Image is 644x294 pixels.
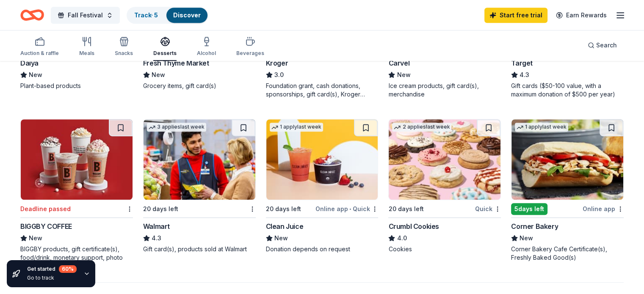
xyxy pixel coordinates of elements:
div: Corner Bakery Cafe Certificate(s), Freshly Baked Good(s) [511,245,624,262]
button: Meals [79,33,94,61]
span: New [29,233,42,243]
img: Image for Walmart [144,119,255,200]
div: Plant-based products [20,82,133,90]
span: Fall Festival [68,10,103,20]
span: • [349,206,351,212]
div: Go to track [27,275,77,281]
button: Fall Festival [51,7,120,24]
button: Track· 5Discover [127,7,208,24]
div: Alcohol [197,50,216,57]
button: Search [581,37,624,54]
div: Gift cards ($50-100 value, with a maximum donation of $500 per year) [511,82,624,99]
div: Cookies [388,245,501,253]
span: 3.0 [274,70,284,80]
div: BIGGBY COFFEE [20,221,72,231]
div: 5 days left [511,203,547,215]
div: 20 days left [388,204,423,214]
div: Foundation grant, cash donations, sponsorships, gift card(s), Kroger products [266,82,379,99]
div: 20 days left [143,204,178,214]
div: Meals [79,50,94,57]
div: Grocery items, gift card(s) [143,82,256,90]
button: Beverages [236,33,264,61]
a: Image for Walmart3 applieslast week20 days leftWalmart4.3Gift card(s), products sold at Walmart [143,119,256,253]
a: Discover [173,11,201,19]
div: Online app [583,203,624,214]
img: Image for BIGGBY COFFEE [21,119,133,200]
div: 2 applies last week [392,123,451,132]
div: Kroger [266,58,288,68]
div: 3 applies last week [147,123,206,132]
a: Image for Corner Bakery1 applylast week5days leftOnline appCorner BakeryNewCorner Bakery Cafe Cer... [511,119,624,262]
span: Search [596,40,617,50]
div: Fresh Thyme Market [143,58,209,68]
a: Home [20,5,44,25]
div: Get started [27,265,77,273]
div: 60 % [59,265,77,273]
div: Deadline passed [20,204,71,214]
a: Image for Clean Juice1 applylast week20 days leftOnline app•QuickClean JuiceNewDonation depends o... [266,119,379,253]
div: Desserts [153,50,177,57]
img: Image for Corner Bakery [511,119,623,200]
span: New [397,70,410,80]
div: 1 apply last week [270,123,323,132]
span: 4.3 [152,233,161,243]
button: Desserts [153,33,177,61]
div: Donation depends on request [266,245,379,253]
div: Snacks [115,50,133,57]
div: 1 apply last week [515,123,568,132]
button: Auction & raffle [20,33,59,61]
div: Quick [475,203,501,214]
div: Target [511,58,533,68]
a: Track· 5 [134,11,158,19]
span: New [29,70,42,80]
a: Earn Rewards [551,8,612,23]
div: Online app Quick [315,203,378,214]
div: Clean Juice [266,221,304,231]
div: Ice cream products, gift card(s), merchandise [388,82,501,99]
button: Alcohol [197,33,216,61]
div: Beverages [236,50,264,57]
div: 20 days left [266,204,301,214]
img: Image for Clean Juice [266,119,378,200]
span: New [520,233,533,243]
a: Image for Crumbl Cookies2 applieslast week20 days leftQuickCrumbl Cookies4.0Cookies [388,119,501,253]
span: 4.3 [520,70,529,80]
div: Corner Bakery [511,221,558,231]
span: New [152,70,165,80]
button: Snacks [115,33,133,61]
div: Walmart [143,221,170,231]
img: Image for Crumbl Cookies [389,119,500,200]
span: 4.0 [397,233,406,243]
div: BIGGBY products, gift certificate(s), food/drink, monetary support, photo [20,245,133,262]
div: Gift card(s), products sold at Walmart [143,245,256,253]
a: Image for BIGGBY COFFEEDeadline passedBIGGBY COFFEENewBIGGBY products, gift certificate(s), food/... [20,119,133,262]
div: Auction & raffle [20,50,59,57]
div: Carvel [388,58,409,68]
span: New [274,233,288,243]
a: Start free trial [484,8,547,23]
div: Crumbl Cookies [388,221,439,231]
div: Daiya [20,58,39,68]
